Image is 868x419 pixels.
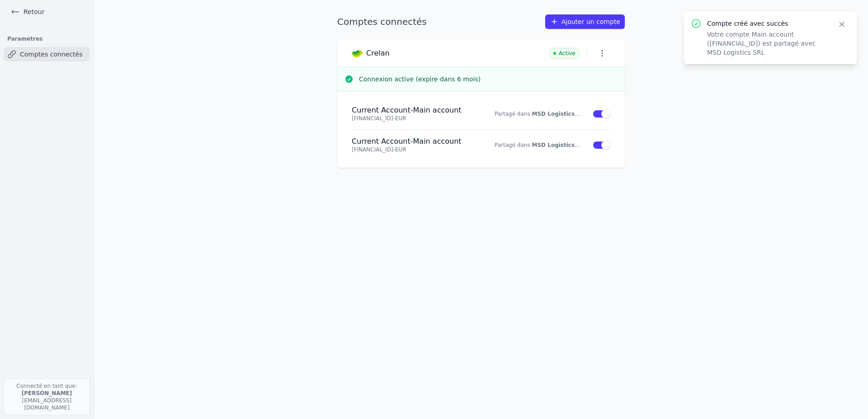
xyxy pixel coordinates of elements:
[359,75,618,84] h3: Connexion active (expire dans 6 mois)
[4,47,90,61] a: Comptes connectés
[352,48,363,59] img: Crelan logo
[550,48,579,59] span: Active
[532,142,588,148] a: MSD Logistics SRL
[495,110,581,118] p: Partagé dans
[545,14,625,29] a: Ajouter un compte
[337,15,427,28] h1: Comptes connectés
[7,5,48,18] a: Retour
[4,378,90,415] p: Connecté en tant que: [EMAIL_ADDRESS][DOMAIN_NAME]
[352,115,484,122] p: [FINANCIAL_ID] - EUR
[4,33,90,45] h3: Paramètres
[366,49,390,58] h3: Crelan
[532,111,588,117] a: MSD Logistics SRL
[707,19,826,28] p: Compte créé avec succès
[352,146,484,153] p: [FINANCIAL_ID] - EUR
[707,30,826,57] p: Votre compte Main account ([FINANCIAL_ID]) est partagé avec MSD Logistics SRL
[352,106,484,115] h4: Current Account - Main account
[495,141,581,149] p: Partagé dans
[352,137,484,146] h4: Current Account - Main account
[22,390,72,396] strong: [PERSON_NAME]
